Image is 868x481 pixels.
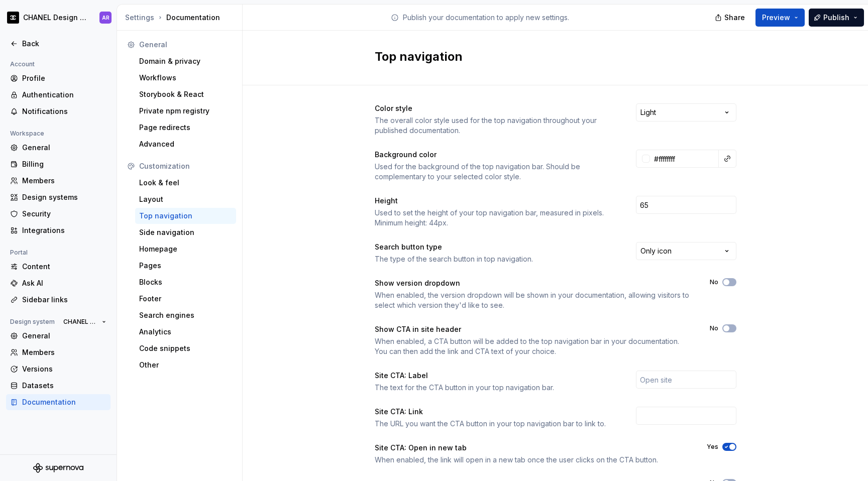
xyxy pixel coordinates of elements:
a: Code snippets [135,340,236,356]
div: Notifications [22,106,106,116]
div: Color style [375,103,412,113]
a: Design systems [6,189,111,205]
div: Footer [139,294,232,304]
div: AR [102,14,110,22]
div: Search button type [375,242,442,252]
a: Analytics [135,324,236,340]
a: Datasets [6,378,111,394]
div: Workflows [139,73,232,83]
div: Layout [139,194,232,204]
h2: Top navigation [375,49,724,65]
div: General [22,143,106,153]
div: Page redirects [139,123,232,133]
input: 68 [636,196,736,214]
a: Integrations [6,222,111,238]
div: The type of the search button in top navigation. [375,254,618,264]
a: Sidebar links [6,292,111,308]
div: Profile [22,73,106,83]
div: Design systems [22,192,106,202]
div: General [139,40,232,50]
div: Site CTA: Label [375,371,428,381]
div: Blocks [139,277,232,287]
div: Search engines [139,310,232,320]
a: Advanced [135,136,236,152]
div: When enabled, a CTA button will be added to the top navigation bar in your documentation. You can... [375,336,692,356]
div: Documentation [125,13,238,23]
div: Site CTA: Open in new tab [375,443,467,453]
div: Private npm registry [139,106,232,116]
button: Publish [809,9,864,27]
div: Background color [375,150,437,160]
div: Domain & privacy [139,56,232,66]
span: CHANEL Design System [63,318,98,326]
div: Ask AI [22,278,106,288]
div: Content [22,262,106,272]
div: Members [22,176,106,186]
input: e.g. #000000 [650,150,719,168]
div: Account [6,58,39,70]
div: Sidebar links [22,295,106,305]
div: Show version dropdown [375,278,460,288]
a: Versions [6,361,111,377]
div: Side navigation [139,227,232,237]
a: Billing [6,156,111,172]
div: Settings [125,13,154,23]
div: Authentication [22,90,106,100]
a: Content [6,259,111,275]
div: CHANEL Design System [23,13,87,23]
a: Search engines [135,307,236,323]
a: Back [6,36,111,52]
div: Other [139,360,232,370]
div: Analytics [139,327,232,337]
div: The text for the CTA button in your top navigation bar. [375,383,618,393]
div: Show CTA in site header [375,324,461,334]
div: Members [22,347,106,357]
div: Documentation [22,397,106,407]
a: General [6,328,111,344]
div: Top navigation [139,211,232,221]
div: Back [22,39,106,49]
div: Versions [22,364,106,374]
a: Profile [6,70,111,86]
a: Authentication [6,87,111,103]
a: Domain & privacy [135,53,236,69]
label: Yes [707,443,718,451]
label: No [710,278,718,286]
div: The URL you want the CTA button in your top navigation bar to link to. [375,419,618,429]
div: When enabled, the version dropdown will be shown in your documentation, allowing visitors to sele... [375,290,692,310]
svg: Supernova Logo [33,463,83,473]
div: General [22,331,106,341]
div: Storybook & React [139,89,232,99]
div: When enabled, the link will open in a new tab once the user clicks on the CTA button. [375,455,689,465]
div: Workspace [6,128,48,140]
div: Homepage [139,244,232,254]
div: Used for the background of the top navigation bar. Should be complementary to your selected color... [375,162,618,182]
a: Security [6,206,111,222]
div: Billing [22,159,106,169]
div: Look & feel [139,178,232,188]
button: Preview [755,9,805,27]
p: Publish your documentation to apply new settings. [403,13,569,23]
a: Page redirects [135,119,236,136]
a: Homepage [135,241,236,257]
div: Security [22,209,106,219]
div: Height [375,196,398,206]
span: Publish [823,13,849,23]
div: Portal [6,247,32,259]
span: Preview [762,13,790,23]
a: Look & feel [135,175,236,191]
div: Integrations [22,225,106,235]
a: Ask AI [6,275,111,291]
div: Advanced [139,139,232,149]
a: General [6,140,111,156]
a: Top navigation [135,208,236,224]
a: Private npm registry [135,103,236,119]
span: Share [724,13,745,23]
input: Open site [636,371,736,389]
a: Pages [135,258,236,274]
a: Members [6,173,111,189]
label: No [710,324,718,332]
a: Footer [135,291,236,307]
a: Documentation [6,394,111,410]
div: Datasets [22,381,106,391]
